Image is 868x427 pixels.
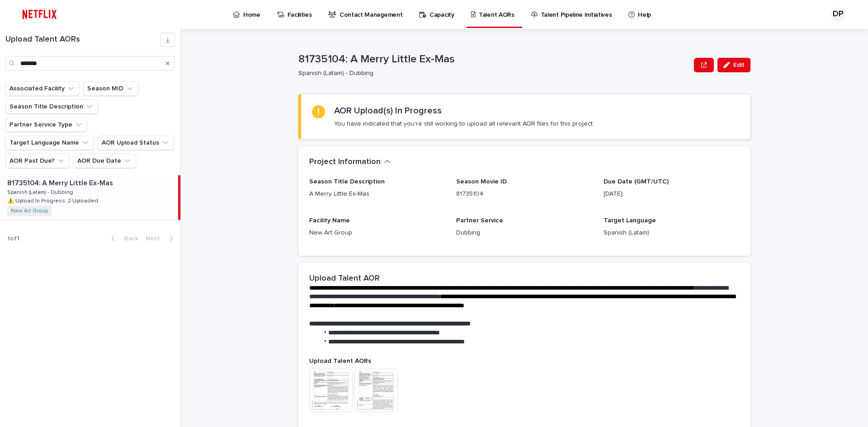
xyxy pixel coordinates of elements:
p: 81735104: A Merry Little Ex-Mas [7,177,115,188]
a: New Art Group [11,208,48,214]
span: Next [146,235,165,242]
span: Upload Talent AORs [309,358,371,364]
button: Target Language Name [5,136,94,150]
h2: Project Information [309,157,381,167]
span: Due Date (GMT/UTC) [604,178,669,185]
button: Back [104,235,142,243]
span: Target Language [604,217,656,224]
button: Project Information [309,157,391,167]
span: Season Title Description [309,178,385,185]
button: Season Title Description [5,99,98,114]
p: Spanish (Latam) - Dubbing [7,188,75,196]
button: AOR Upload Status [98,136,174,150]
button: Partner Service Type [5,117,87,132]
button: AOR Past Due? [5,154,70,168]
button: Edit [717,58,750,72]
span: Facility Name [309,217,350,224]
p: ⚠️ Upload In Progress: 2 Uploaded [7,196,100,204]
span: Season Movie ID [456,178,507,185]
p: 81735104: A Merry Little Ex-Mas [298,53,690,66]
button: AOR Due Date [73,154,136,168]
input: Search [5,56,175,70]
button: Season MID [83,81,138,96]
h2: AOR Upload(s) In Progress [334,105,442,116]
img: ifQbXi3ZQGMSEF7WDB7W [18,5,61,23]
h2: Upload Talent AOR [309,274,380,284]
p: Spanish (Latam) [604,228,740,238]
p: A Merry Little Ex-Mas [309,189,445,199]
span: Edit [733,62,745,68]
p: New Art Group [309,228,445,238]
h1: Upload Talent AORs [5,35,160,45]
p: Dubbing [456,228,592,238]
button: Next [142,235,180,243]
p: Spanish (Latam) - Dubbing [298,70,687,77]
div: DP [831,7,845,22]
p: You have indicated that you're still working to upload all relevant AOR files for this project. [334,120,594,128]
span: Partner Service [456,217,503,224]
button: Associated Facility [5,81,80,96]
p: [DATE] [604,189,740,199]
p: 81735104 [456,189,592,199]
span: Back [119,235,138,242]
